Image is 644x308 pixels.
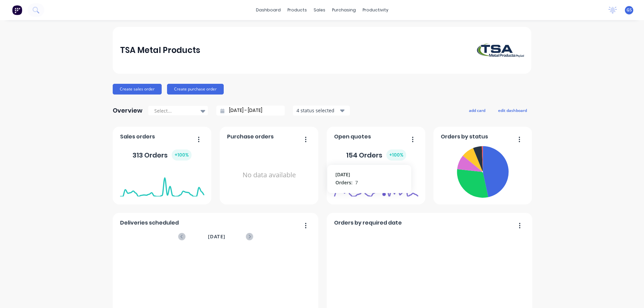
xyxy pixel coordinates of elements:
[293,106,350,116] button: 4 status selected
[227,143,311,207] div: No data available
[113,104,143,117] div: Overview
[329,5,359,15] div: purchasing
[297,107,339,114] div: 4 status selected
[627,7,632,13] span: GS
[172,149,192,161] div: + 100 %
[494,106,531,115] button: edit dashboard
[208,233,225,240] span: [DATE]
[310,5,329,15] div: sales
[253,5,284,15] a: dashboard
[359,5,392,15] div: productivity
[284,5,310,15] div: products
[12,5,22,15] img: Factory
[386,149,406,161] div: + 100 %
[120,133,155,141] span: Sales orders
[132,149,192,161] div: 313 Orders
[227,133,274,141] span: Purchase orders
[441,133,488,141] span: Orders by status
[120,44,200,57] div: TSA Metal Products
[465,106,490,115] button: add card
[477,43,524,57] img: TSA Metal Products
[113,84,162,95] button: Create sales order
[334,133,371,141] span: Open quotes
[167,84,224,95] button: Create purchase order
[120,219,179,227] span: Deliveries scheduled
[346,149,406,161] div: 154 Orders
